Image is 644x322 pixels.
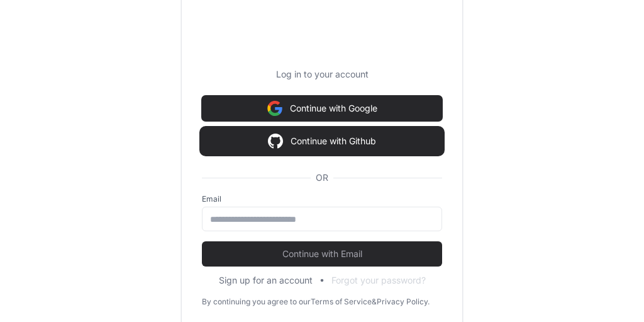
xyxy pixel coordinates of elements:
[331,274,426,287] button: Forgot your password?
[311,171,333,184] span: OR
[202,297,311,307] div: By continuing you agree to our
[311,297,372,307] a: Terms of Service
[267,96,282,121] img: Sign in with google
[268,129,283,154] img: Sign in with google
[202,68,442,81] p: Log in to your account
[202,248,442,260] span: Continue with Email
[202,194,442,204] label: Email
[202,129,442,154] button: Continue with Github
[202,241,442,267] button: Continue with Email
[377,297,430,307] a: Privacy Policy.
[372,297,377,307] div: &
[219,274,313,287] button: Sign up for an account
[202,96,442,121] button: Continue with Google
